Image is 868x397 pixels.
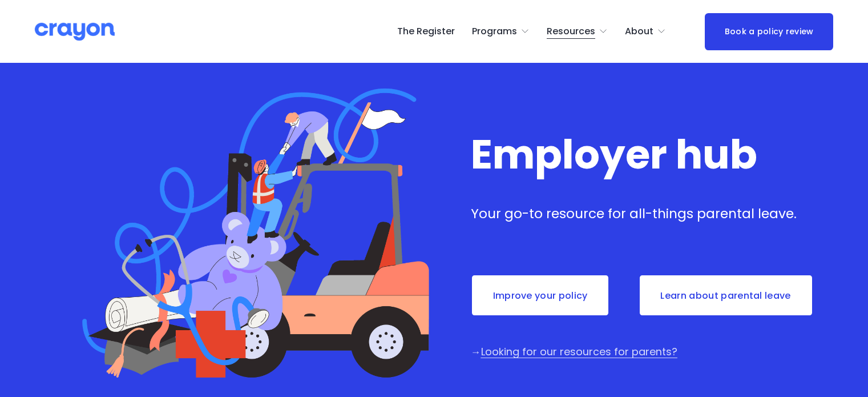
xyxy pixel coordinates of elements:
[481,344,677,359] a: Looking for our resources for parents?
[705,13,833,50] a: Book a policy review
[639,274,813,316] a: Learn about parental leave
[472,23,517,40] span: Programs
[471,274,610,316] a: Improve your policy
[625,23,653,40] span: About
[471,344,481,359] span: →
[547,23,595,40] span: Resources
[397,22,455,41] a: The Register
[471,134,800,177] h1: Employer hub
[625,22,666,41] a: folder dropdown
[471,204,800,224] p: Your go-to resource for all-things parental leave.
[547,22,608,41] a: folder dropdown
[472,22,530,41] a: folder dropdown
[35,22,115,42] img: Crayon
